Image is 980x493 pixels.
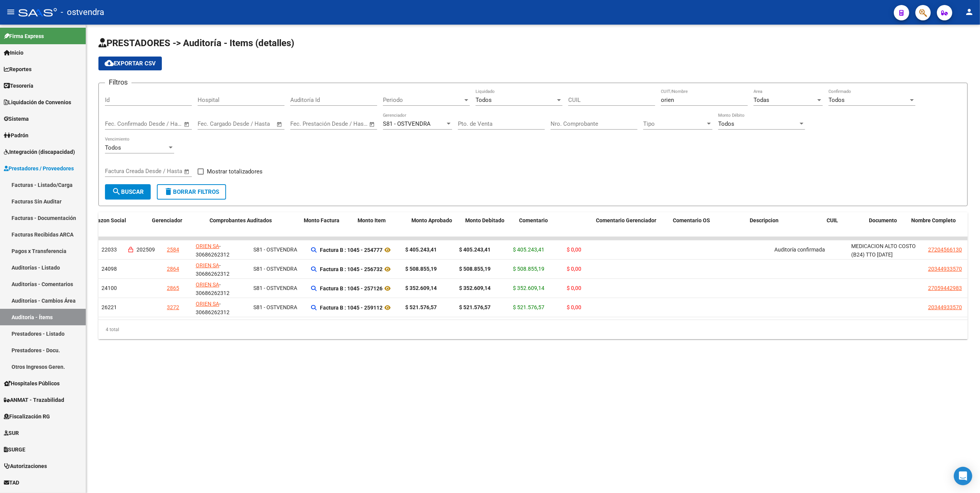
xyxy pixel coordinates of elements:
[911,217,956,223] span: Nombre Completo
[928,266,962,272] span: 20344933570
[4,32,44,40] span: Firma Express
[4,148,75,156] span: Integración (discapacidad)
[368,120,377,129] button: Open calendar
[383,97,463,103] span: Periodo
[928,246,962,253] span: 27204566130
[596,217,656,223] span: Comentario Gerenciador
[320,305,383,311] strong: Factura B : 1045 - 259112
[405,285,437,291] strong: $ 352.609,14
[513,285,544,291] span: $ 352.609,14
[354,212,408,238] datatable-header-cell: Monto Item
[459,285,491,291] strong: $ 352.609,14
[567,285,581,291] span: $ 0,00
[718,120,734,127] span: Todos
[408,212,462,238] datatable-header-cell: Monto Aprobado
[304,217,339,223] span: Monto Factura
[965,7,974,17] mat-icon: person
[157,184,226,200] button: Borrar Filtros
[61,4,104,21] span: - ostvendra
[98,38,294,48] span: PRESTADORES -> Auditoría - Items (detalles)
[383,120,431,127] span: S81 - OSTVENDRA
[167,284,179,293] div: 2865
[167,245,179,254] div: 2584
[465,217,504,223] span: Monto Debitado
[4,115,29,123] span: Sistema
[405,304,437,310] strong: $ 521.576,57
[411,217,452,223] span: Monto Aprobado
[149,212,206,238] datatable-header-cell: Gerenciador
[253,246,297,253] span: S81 - OSTVENDRA
[673,217,710,223] span: Comentario OS
[928,285,962,291] span: 27059442983
[4,396,64,404] span: ANMAT - Trazabilidad
[196,262,219,268] span: ORIEN SA
[462,212,516,238] datatable-header-cell: Monto Debitado
[98,320,968,339] div: 4 total
[207,167,263,176] span: Mostrar totalizadores
[196,280,247,298] div: - 30686262312
[513,246,544,253] span: $ 405.243,41
[567,246,581,253] span: $ 0,00
[4,65,32,73] span: Reportes
[94,217,126,223] span: Razon Social
[152,217,182,223] span: Gerenciador
[105,77,131,88] h3: Filtros
[6,7,15,17] mat-icon: menu
[643,120,705,127] span: Tipo
[101,304,117,310] span: 26221
[206,212,301,238] datatable-header-cell: Comprobantes Auditados
[301,212,354,238] datatable-header-cell: Monto Factura
[829,97,845,103] span: Todos
[670,212,747,238] datatable-header-cell: Comentario OS
[4,379,60,388] span: Hospitales Públicos
[750,217,779,223] span: Descripcion
[196,301,219,307] span: ORIEN SA
[105,58,114,68] mat-icon: cloud_download
[183,120,191,129] button: Open calendar
[928,304,962,310] span: 20344933570
[869,217,897,223] span: Documento
[105,60,156,67] span: Exportar CSV
[105,168,136,175] input: Fecha inicio
[405,246,437,253] strong: $ 405.243,41
[827,217,838,223] span: CUIL
[136,246,155,253] span: 202509
[459,246,491,253] strong: $ 405.243,41
[866,212,908,238] datatable-header-cell: Documento
[196,261,247,279] div: - 30686262312
[567,266,581,272] span: $ 0,00
[101,266,117,272] span: 24098
[4,131,28,140] span: Padrón
[519,217,548,223] span: Comentario
[320,247,383,253] strong: Factura B : 1045 - 254777
[954,467,972,485] div: Open Intercom Messenger
[824,212,866,238] datatable-header-cell: CUIL
[198,120,229,127] input: Fecha inicio
[101,246,117,253] span: 22033
[4,48,23,57] span: Inicio
[196,300,247,317] div: - 30686262312
[320,285,383,291] strong: Factura B : 1045 - 257126
[4,429,19,437] span: SUR
[567,304,581,310] span: $ 0,00
[112,187,121,196] mat-icon: search
[253,266,297,272] span: S81 - OSTVENDRA
[747,212,824,238] datatable-header-cell: Descripcion
[358,217,386,223] span: Monto Item
[196,242,247,260] div: - 30686262312
[196,281,219,288] span: ORIEN SA
[164,187,173,196] mat-icon: delete
[91,212,149,238] datatable-header-cell: Razon Social
[476,97,492,103] span: Todos
[851,243,916,258] span: MEDICACION ALTO COSTO (B24) TTO [DATE]
[4,445,25,454] span: SURGE
[593,212,670,238] datatable-header-cell: Comentario Gerenciador
[112,188,144,195] span: Buscar
[754,97,769,103] span: Todas
[774,246,825,253] span: Auditoría confirmada
[210,217,272,223] span: Comprobantes Auditados
[105,144,121,151] span: Todos
[513,266,544,272] span: $ 508.855,19
[196,243,219,249] span: ORIEN SA
[320,266,383,272] strong: Factura B : 1045 - 256732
